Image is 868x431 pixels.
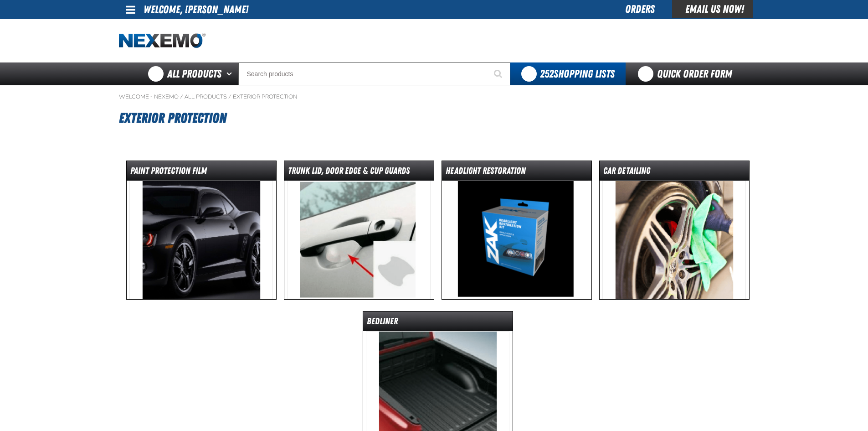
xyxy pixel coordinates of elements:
[180,93,183,100] span: /
[442,165,591,181] dt: Headlight Restoration
[488,62,510,85] button: Start Searching
[238,62,510,85] input: Search
[363,315,513,331] dt: Bedliner
[167,66,221,82] span: All Products
[185,93,227,100] a: All Products
[129,181,273,299] img: Paint Protection Film
[626,62,749,85] a: Quick Order Form
[228,93,231,100] span: /
[126,161,277,300] a: Paint Protection Film
[284,165,434,181] dt: Trunk Lid, Door Edge & Cup Guards
[119,93,750,100] nav: Breadcrumbs
[119,33,205,49] a: Home
[445,181,588,299] img: Headlight Restoration
[442,161,592,300] a: Headlight Restoration
[600,165,749,181] dt: Car Detailing
[287,181,431,299] img: Trunk Lid, Door Edge & Cup Guards
[119,93,179,100] a: Welcome - Nexemo
[510,62,626,85] button: You have 252 Shopping Lists. Open to view details
[127,165,276,181] dt: Paint Protection Film
[233,93,297,100] a: Exterior Protection
[223,62,238,85] button: Open All Products pages
[599,161,750,300] a: Car Detailing
[540,68,615,80] span: Shopping Lists
[284,161,434,300] a: Trunk Lid, Door Edge & Cup Guards
[602,181,746,299] img: Car Detailing
[540,68,554,80] strong: 252
[119,33,205,49] img: Nexemo logo
[119,106,750,130] h1: Exterior Protection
